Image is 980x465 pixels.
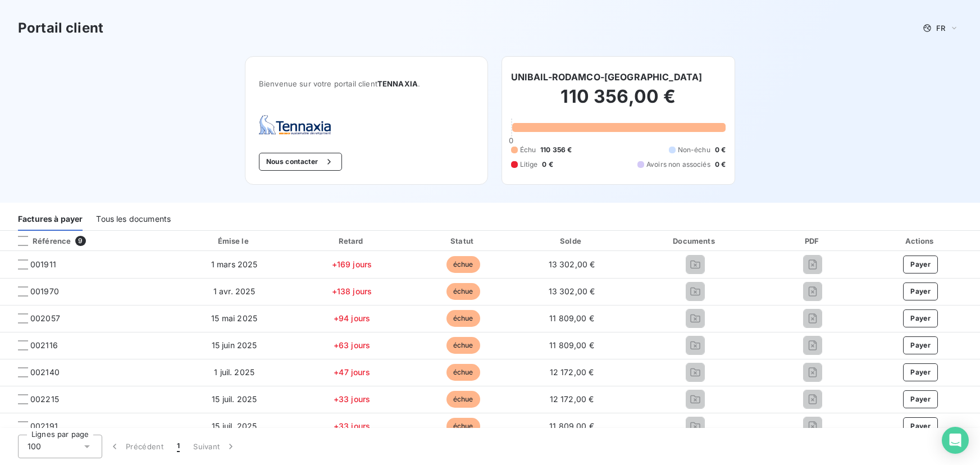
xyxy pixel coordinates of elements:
span: échue [446,418,480,435]
button: Précédent [102,435,170,458]
span: 12 172,00 € [550,394,594,404]
span: 002140 [30,367,60,378]
span: 11 809,00 € [549,421,594,431]
span: échue [446,391,480,408]
span: échue [446,337,480,354]
span: +47 jours [334,367,370,377]
div: Statut [411,235,516,247]
div: Tous les documents [96,207,171,231]
span: 11 809,00 € [549,313,594,323]
button: Nous contacter [259,153,342,171]
button: Payer [903,256,938,273]
button: Payer [903,336,938,354]
span: FR [936,24,945,33]
h2: 110 356,00 € [511,85,726,119]
button: 1 [170,435,186,458]
span: Bienvenue sur votre portail client . [259,79,474,88]
div: Émise le [175,235,293,247]
span: 002215 [30,394,59,405]
button: Suivant [186,435,243,458]
span: 12 172,00 € [550,367,594,377]
div: Retard [298,235,406,247]
div: Actions [863,235,978,247]
span: Non-échu [678,145,710,155]
div: Documents [627,235,762,247]
button: Payer [903,282,938,300]
span: 0 [509,136,513,145]
button: Payer [903,417,938,435]
span: 001911 [30,259,56,270]
span: 1 [177,441,180,452]
div: Factures à payer [18,207,83,231]
span: 15 juil. 2025 [212,421,257,431]
span: échue [446,310,480,327]
span: +138 jours [332,286,372,296]
h3: Portail client [18,18,103,38]
span: 1 mars 2025 [211,259,258,269]
span: 15 mai 2025 [211,313,257,323]
span: TENNAXIA [377,79,418,88]
span: 110 356 € [540,145,572,155]
img: Company logo [259,115,331,135]
span: 002116 [30,340,58,351]
div: Solde [521,235,623,247]
span: +33 jours [334,394,370,404]
button: Payer [903,363,938,381]
span: Avoirs non associés [646,159,710,170]
span: Litige [520,159,538,170]
span: 002191 [30,421,58,432]
span: 002057 [30,313,60,324]
span: 9 [75,236,85,246]
span: +94 jours [334,313,370,323]
span: échue [446,364,480,381]
h6: UNIBAIL-RODAMCO-[GEOGRAPHIC_DATA] [511,70,703,84]
span: 1 juil. 2025 [214,367,254,377]
button: Payer [903,309,938,327]
div: PDF [767,235,859,247]
span: +169 jours [332,259,372,269]
span: 15 juil. 2025 [212,394,257,404]
span: 0 € [542,159,553,170]
span: échue [446,256,480,273]
button: Payer [903,390,938,408]
div: Référence [9,236,71,246]
span: 1 avr. 2025 [213,286,256,296]
span: 13 302,00 € [549,286,595,296]
span: échue [446,283,480,300]
span: Échu [520,145,536,155]
span: 15 juin 2025 [212,340,257,350]
span: +63 jours [334,340,370,350]
span: 0 € [715,159,726,170]
span: 11 809,00 € [549,340,594,350]
div: Open Intercom Messenger [942,427,969,454]
span: 001970 [30,286,59,297]
span: 0 € [715,145,726,155]
span: 100 [28,441,41,452]
span: +33 jours [334,421,370,431]
span: 13 302,00 € [549,259,595,269]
